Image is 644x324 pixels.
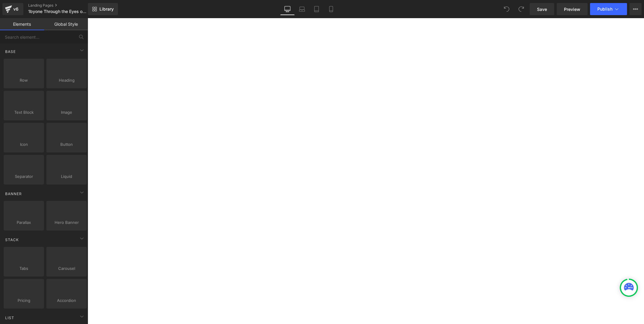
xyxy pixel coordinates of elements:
[557,3,588,15] a: Preview
[48,109,85,116] span: Image
[48,141,85,148] span: Button
[629,3,642,15] button: More
[5,297,42,304] span: Pricing
[5,191,22,197] span: Banner
[590,3,627,15] button: Publish
[5,109,42,116] span: Text Block
[5,219,42,226] span: Parallax
[324,3,338,15] a: Mobile
[5,173,42,180] span: Separator
[99,6,114,12] span: Library
[537,6,547,12] span: Save
[5,141,42,148] span: Icon
[5,265,42,272] span: Tabs
[48,265,85,272] span: Carousel
[5,315,15,321] span: List
[5,77,42,83] span: Row
[88,3,118,15] a: New Library
[48,219,85,226] span: Hero Banner
[28,3,98,8] a: Landing Pages
[280,3,295,15] a: Desktop
[597,7,612,11] span: Publish
[48,173,85,180] span: Liquid
[2,3,23,15] a: v6
[295,3,309,15] a: Laptop
[564,6,580,12] span: Preview
[501,3,513,15] button: Undo
[48,297,85,304] span: Accordion
[309,3,324,15] a: Tablet
[44,18,88,30] a: Global Style
[5,237,19,243] span: Stack
[48,77,85,83] span: Heading
[5,49,16,54] span: Base
[515,3,527,15] button: Redo
[12,5,20,13] div: v6
[28,9,86,14] span: 1byone Through the Eyes of Influencers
